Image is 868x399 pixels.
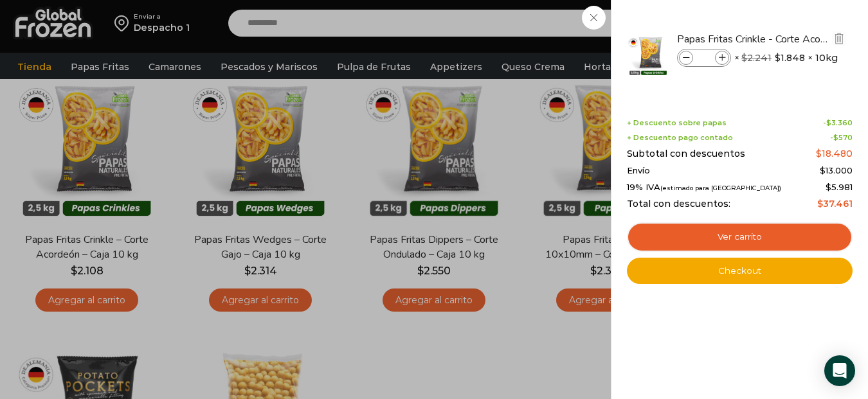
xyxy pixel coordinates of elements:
[627,182,781,193] span: 19% IVA
[694,51,714,65] input: Product quantity
[826,182,853,192] span: 5.981
[816,148,822,159] span: $
[826,182,831,192] span: $
[826,118,853,127] bdi: 3.360
[627,119,727,127] span: + Descuento sobre papas
[823,119,853,127] span: -
[627,258,853,285] a: Checkout
[627,222,853,252] a: Ver carrito
[627,199,730,209] span: Total con descuentos:
[775,51,805,64] bdi: 1.848
[677,32,830,46] a: Papas Fritas Crinkle - Corte Acordeón - Caja 10 kg
[820,165,826,175] span: $
[824,355,855,386] div: Open Intercom Messenger
[627,166,650,176] span: Envío
[833,133,838,142] span: $
[832,31,846,48] a: Eliminar Papas Fritas Crinkle - Corte Acordeón - Caja 10 kg del carrito
[817,198,823,209] span: $
[830,134,853,142] span: -
[660,184,781,191] small: (estimado para [GEOGRAPHIC_DATA])
[741,52,747,64] span: $
[826,118,831,127] span: $
[627,134,733,142] span: + Descuento pago contado
[734,49,838,67] span: × × 10kg
[833,33,845,44] img: Eliminar Papas Fritas Crinkle - Corte Acordeón - Caja 10 kg del carrito
[775,51,781,64] span: $
[627,148,745,159] span: Subtotal con descuentos
[741,52,772,64] bdi: 2.241
[833,133,853,142] bdi: 570
[816,148,853,159] bdi: 18.480
[817,198,853,209] bdi: 37.461
[820,165,853,175] bdi: 13.000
